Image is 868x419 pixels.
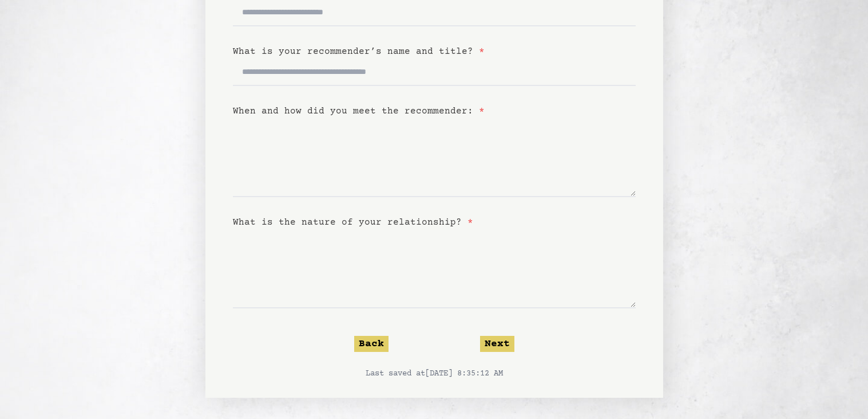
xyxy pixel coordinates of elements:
[233,106,485,116] label: When and how did you meet the recommender:
[354,336,389,352] button: Back
[233,217,473,228] label: What is the nature of your relationship?
[233,46,485,57] label: What is your recommender’s name and title?
[233,368,636,379] p: Last saved at [DATE] 8:35:12 AM
[480,336,514,352] button: Next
